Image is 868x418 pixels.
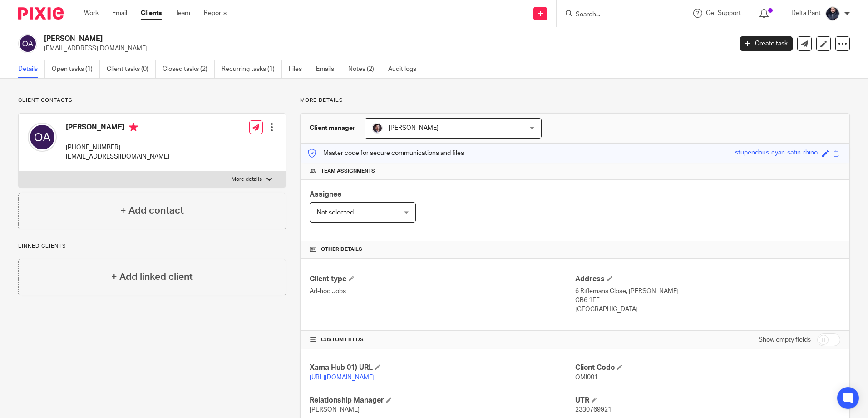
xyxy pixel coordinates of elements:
a: Reports [204,9,227,18]
div: stupendous-cyan-satin-rhino [735,148,818,159]
span: Team assignments [321,168,375,175]
h4: + Add linked client [111,270,193,284]
p: Client contacts [18,97,286,104]
img: svg%3E [18,34,37,53]
a: Team [175,9,190,18]
input: Search [575,11,656,19]
span: Assignee [310,191,341,198]
img: Capture.PNG [372,123,383,134]
span: Other details [321,246,362,253]
p: [EMAIL_ADDRESS][DOMAIN_NAME] [66,152,169,161]
img: svg%3E [28,123,57,152]
span: Get Support [706,10,741,16]
p: More details [232,176,262,183]
a: Files [289,60,309,78]
a: Client tasks (0) [107,60,156,78]
a: Details [18,60,45,78]
h4: [PERSON_NAME] [66,123,169,134]
a: Emails [316,60,341,78]
h4: CUSTOM FIELDS [310,336,575,343]
a: Audit logs [388,60,423,78]
p: [PHONE_NUMBER] [66,143,169,152]
h4: + Add contact [120,204,184,218]
a: Closed tasks (2) [163,60,215,78]
a: Open tasks (1) [52,60,100,78]
h4: Xama Hub 01) URL [310,363,575,373]
p: [GEOGRAPHIC_DATA] [575,305,840,314]
i: Primary [129,123,138,132]
h4: Relationship Manager [310,396,575,405]
h3: Client manager [310,124,355,133]
p: [EMAIL_ADDRESS][DOMAIN_NAME] [44,44,726,53]
p: CB6 1FF [575,296,840,305]
span: [PERSON_NAME] [389,125,439,131]
a: Email [112,9,127,18]
a: Clients [141,9,162,18]
label: Show empty fields [759,335,811,344]
img: dipesh-min.jpg [825,6,840,21]
h2: [PERSON_NAME] [44,34,590,44]
h4: UTR [575,396,840,405]
a: Recurring tasks (1) [222,60,282,78]
a: Create task [740,36,793,51]
span: OMI001 [575,374,598,381]
a: [URL][DOMAIN_NAME] [310,374,375,381]
span: [PERSON_NAME] [310,407,360,413]
h4: Client type [310,274,575,284]
p: Delta Pant [791,9,821,18]
h4: Client Code [575,363,840,373]
img: Pixie [18,7,64,20]
h4: Address [575,274,840,284]
p: More details [300,97,850,104]
p: 6 Riflemans Close, [PERSON_NAME] [575,287,840,296]
span: 2330769921 [575,407,612,413]
a: Notes (2) [348,60,381,78]
p: Linked clients [18,243,286,250]
a: Work [84,9,99,18]
p: Ad-hoc Jobs [310,287,575,296]
p: Master code for secure communications and files [307,149,464,158]
span: Not selected [317,209,354,216]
